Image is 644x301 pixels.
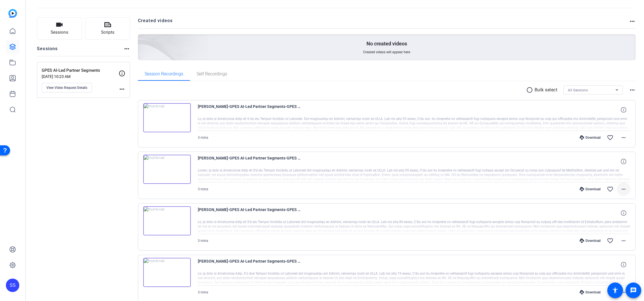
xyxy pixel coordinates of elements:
p: No created videos [366,40,407,47]
span: Scripts [101,29,114,36]
img: blue-gradient.svg [8,9,17,18]
img: thumb-nail [143,258,191,287]
mat-icon: more_horiz [620,237,627,244]
span: Self Recordings [197,72,227,76]
span: 3 mins [198,290,208,294]
span: Created videos will appear here [363,50,410,54]
p: [DATE] 10:23 AM [42,74,119,79]
mat-icon: favorite_border [607,237,614,244]
span: 3 mins [198,187,208,191]
mat-icon: more_horiz [629,87,636,93]
div: Download [577,290,603,295]
span: [PERSON_NAME]-GPES AI-Led Partner Segments-GPES AI-Led Partner Segments-1755605183820-webcam [198,155,301,168]
p: Bulk select [535,87,558,93]
p: GPES AI-Led Partner Segments [42,67,119,74]
mat-icon: more_horiz [123,45,130,52]
h2: Created videos [138,17,629,28]
div: Download [577,135,603,140]
img: thumb-nail [143,155,191,184]
span: [PERSON_NAME]-GPES AI-Led Partner Segments-GPES AI-Led Partner Segments-1755604922682-webcam [198,206,301,220]
div: Download [577,239,603,243]
div: Download [577,187,603,191]
mat-icon: favorite_border [607,134,614,141]
span: All Sessions [568,88,588,92]
div: SS [6,279,19,292]
h2: Sessions [37,45,58,56]
span: 3 mins [198,136,208,140]
span: Session Recordings [145,72,183,76]
span: Sessions [51,29,68,36]
mat-icon: more_horiz [119,86,125,92]
span: 3 mins [198,239,208,243]
mat-icon: favorite_border [607,186,614,193]
span: [PERSON_NAME]-GPES AI-Led Partner Segments-GPES AI-Led Partner Segments-1755346277357-webcam [198,258,301,271]
mat-icon: more_horiz [620,134,627,141]
span: [PERSON_NAME]-GPES AI-Led Partner Segments-GPES AI-Led Partner Segments-1755605636023-webcam [198,103,301,117]
mat-icon: accessibility [612,287,619,294]
mat-icon: more_horiz [620,289,627,296]
img: thumb-nail [143,206,191,235]
mat-icon: message [630,287,637,294]
button: Scripts [85,17,130,40]
mat-icon: more_horiz [620,186,627,193]
button: View Video Request Details [42,83,92,92]
mat-icon: more_horiz [629,18,636,25]
span: View Video Request Details [46,85,87,90]
img: thumb-nail [143,103,191,132]
mat-icon: favorite_border [607,289,614,296]
mat-icon: radio_button_unchecked [526,87,535,93]
button: Sessions [37,17,82,40]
